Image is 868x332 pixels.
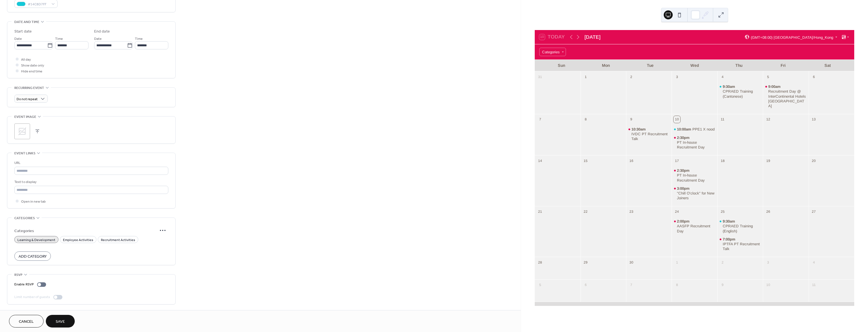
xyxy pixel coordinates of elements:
div: Start date [14,29,32,35]
button: Add Category [14,251,51,261]
div: 7 [537,116,543,123]
div: 29 [582,259,589,266]
span: (GMT+08:00) [GEOGRAPHIC_DATA]/Hong_Kong [751,35,833,39]
div: 10 [765,281,772,288]
span: Save [56,319,65,325]
span: Categories [14,215,35,221]
span: Time [135,36,143,42]
div: 25 [719,208,726,215]
span: 10:30am [631,127,647,132]
div: 17 [674,157,680,164]
div: 1 [582,74,589,80]
span: Cancel [19,319,34,325]
div: URL [14,160,167,166]
div: 2 [719,259,726,266]
span: Employee Activities [63,237,93,243]
div: 20 [810,157,817,164]
div: PT In-house Recruitment Day [672,135,717,150]
div: 6 [582,281,589,288]
div: Enable RSVP [14,281,34,287]
div: Sun [539,60,584,71]
div: 18 [719,157,726,164]
div: 11 [810,281,817,288]
div: 5 [537,281,543,288]
div: End date [94,29,110,35]
div: 3 [674,74,680,80]
div: PT In-house Recruitment Day [677,173,715,182]
span: RSVP [14,272,22,278]
span: 9:30am [723,84,736,89]
div: 21 [537,208,543,215]
span: Recruitment Activities [101,237,135,243]
div: [DATE] [584,33,600,41]
div: AASFP Recruitment Day [672,219,717,233]
span: All day [21,57,31,63]
span: Date [94,36,102,42]
button: Cancel [9,315,44,328]
div: Wed [672,60,717,71]
div: 31 [537,74,543,80]
div: Mon [584,60,628,71]
div: 8 [674,281,680,288]
div: 27 [810,208,817,215]
div: PPE1 X nood [672,127,717,132]
span: Add Category [19,254,47,260]
div: 22 [582,208,589,215]
div: CPRAED Training (Cantonese) [717,84,763,99]
span: Event links [14,150,35,156]
span: 9:00am [768,84,782,89]
div: 3 [765,259,772,266]
div: IVDC PT Recruitment Talk [631,132,670,141]
div: IVDC PT Recruitment Talk [626,127,672,141]
span: Event image [14,114,36,120]
div: Sat [805,60,850,71]
div: IPTFA PT Recruitment Talk [723,242,761,251]
div: Fri [761,60,805,71]
span: #14C8D7FF [28,1,49,7]
div: 9 [719,281,726,288]
span: Hide end time [21,68,42,74]
span: 2:30pm [677,135,691,140]
div: CPRAED Training (Cantonese) [723,89,761,99]
span: 2:00pm [677,219,691,224]
div: 9 [628,116,635,123]
div: "Chill O'clock" for New Joiners [672,186,717,200]
div: 11 [719,116,726,123]
div: 4 [719,74,726,80]
div: PPE1 X nood [692,127,715,132]
div: 28 [537,259,543,266]
div: 14 [537,157,543,164]
div: 1 [674,259,680,266]
div: 16 [628,157,635,164]
div: 8 [582,116,589,123]
div: CPRAED Training (English) [723,224,761,233]
span: Learning & Development [17,237,55,243]
span: Date and time [14,19,39,25]
div: Recruitment Day @ InterContinental Hotels [GEOGRAPHIC_DATA] [768,89,806,108]
div: Limit number of guests [14,294,50,300]
div: 7 [628,281,635,288]
span: Show date only [21,63,44,68]
div: 4 [810,259,817,266]
div: Text to display [14,179,167,185]
span: Do not repeat [17,96,38,102]
button: Save [46,315,75,328]
div: ; [14,123,30,139]
div: IPTFA PT Recruitment Talk [717,237,763,251]
span: 2:30pm [677,168,691,173]
div: 24 [674,208,680,215]
div: 2 [628,74,635,80]
div: 19 [765,157,772,164]
div: 23 [628,208,635,215]
span: 7:00pm [723,237,736,242]
span: 3:00pm [677,186,691,191]
div: "Chill O'clock" for New Joiners [677,191,715,200]
div: 15 [582,157,589,164]
span: Categories [14,228,157,234]
div: PT In-house Recruitment Day [672,168,717,182]
div: Recruitment Day @ InterContinental Hotels ZHUHAI [763,84,808,108]
div: 13 [810,116,817,123]
div: Thu [717,60,761,71]
div: AASFP Recruitment Day [677,224,715,233]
